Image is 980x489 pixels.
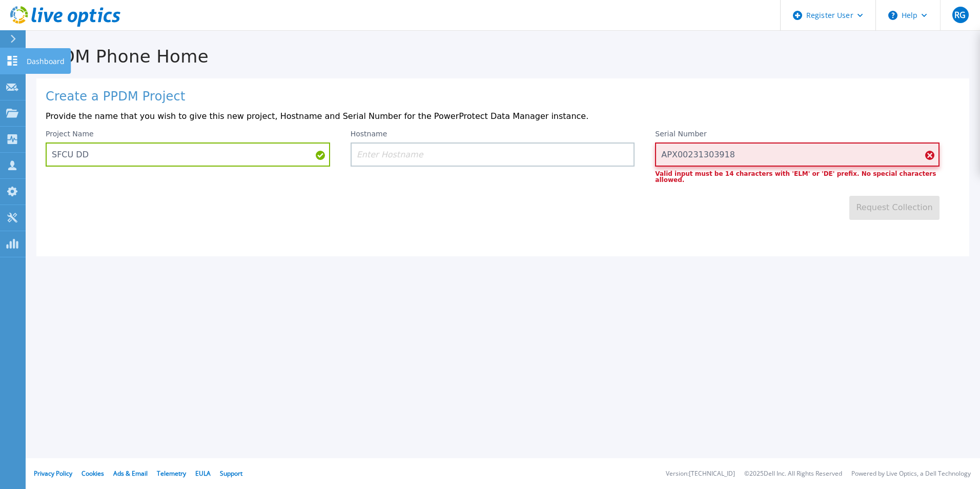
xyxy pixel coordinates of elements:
a: Cookies [81,469,104,478]
li: Powered by Live Optics, a Dell Technology [851,471,971,477]
label: Serial Number [655,130,706,137]
h1: PPDM Phone Home [26,47,980,67]
a: Privacy Policy [34,469,72,478]
a: EULA [195,469,211,478]
a: Telemetry [157,469,186,478]
input: Enter Hostname [351,142,635,167]
li: © 2025 Dell Inc. All Rights Reserved [744,471,842,477]
input: Enter Serial Number [655,142,940,167]
label: Project Name [46,130,94,137]
h1: Create a PPDM Project [46,90,960,104]
p: Provide the name that you wish to give this new project, Hostname and Serial Number for the Power... [46,112,960,121]
a: Support [220,469,242,478]
label: Hostname [351,130,387,137]
p: Dashboard [27,48,65,75]
span: RG [954,11,966,19]
a: Ads & Email [113,469,148,478]
p: Valid input must be 14 characters with 'ELM' or 'DE' prefix. No special characters allowed. [655,171,940,183]
li: Version: [TECHNICAL_ID] [666,471,735,477]
input: Enter Project Name [46,142,330,167]
button: Request Collection [849,196,940,220]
